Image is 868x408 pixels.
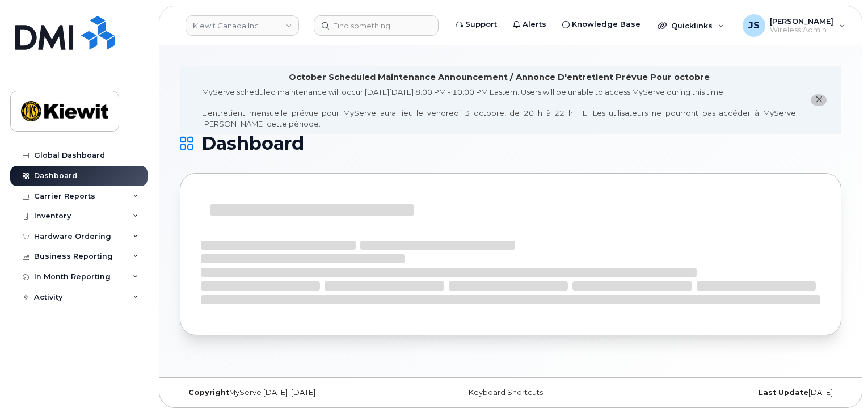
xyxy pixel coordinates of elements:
strong: Copyright [188,388,229,397]
div: October Scheduled Maintenance Announcement / Annonce D'entretient Prévue Pour octobre [289,71,710,83]
span: Dashboard [201,135,304,152]
strong: Last Update [759,388,808,397]
div: MyServe scheduled maintenance will occur [DATE][DATE] 8:00 PM - 10:00 PM Eastern. Users will be u... [202,87,796,129]
div: MyServe [DATE]–[DATE] [180,388,401,397]
div: [DATE] [621,388,841,397]
a: Keyboard Shortcuts [469,388,543,397]
button: close notification [811,94,827,106]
